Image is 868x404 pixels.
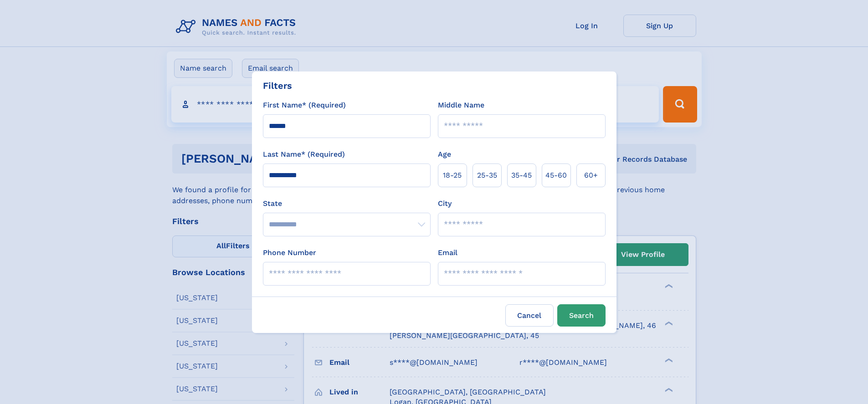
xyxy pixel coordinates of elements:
label: Cancel [505,304,554,327]
label: First Name* (Required) [263,100,346,111]
label: Email [438,247,457,258]
span: 45‑60 [545,170,567,181]
span: 60+ [584,170,598,181]
label: Last Name* (Required) [263,149,345,160]
span: 35‑45 [511,170,532,181]
span: 18‑25 [443,170,462,181]
label: City [438,198,452,209]
span: 25‑35 [477,170,497,181]
button: Search [557,304,606,327]
div: Filters [263,79,292,92]
label: State [263,198,431,209]
label: Age [438,149,451,160]
label: Phone Number [263,247,316,258]
label: Middle Name [438,100,484,111]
